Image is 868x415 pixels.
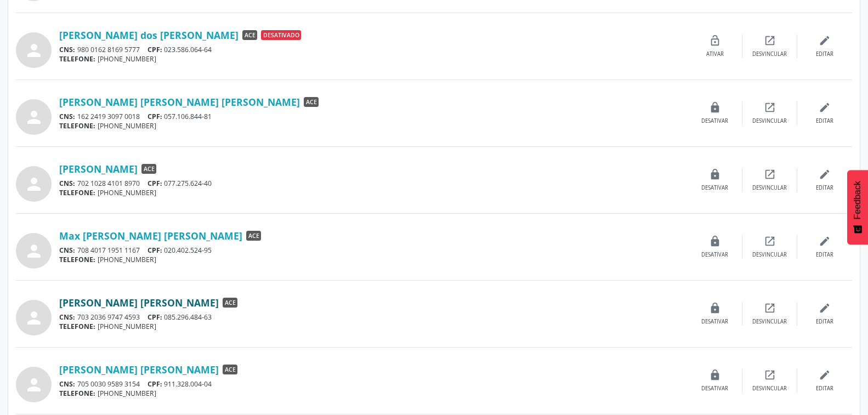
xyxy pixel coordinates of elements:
span: CNS: [59,312,75,322]
i: lock_open [709,35,721,47]
div: Desvincular [752,184,787,192]
i: open_in_new [764,235,776,247]
div: Desativar [701,385,728,393]
i: edit [819,369,831,381]
i: edit [819,168,831,180]
span: CPF: [147,246,162,255]
span: TELEFONE: [59,389,95,398]
span: CPF: [147,45,162,54]
div: [PHONE_NUMBER] [59,255,688,264]
div: 702 1028 4101 8970 077.275.624-40 [59,179,688,188]
div: [PHONE_NUMBER] [59,322,688,331]
i: lock [709,168,721,180]
div: [PHONE_NUMBER] [59,54,688,64]
span: TELEFONE: [59,322,95,331]
div: 705 0030 9589 3154 911.328.004-04 [59,379,688,389]
i: open_in_new [764,168,776,180]
span: CNS: [59,379,75,389]
i: edit [819,101,831,113]
span: ACE [304,97,319,107]
div: Editar [816,385,833,393]
div: Desvincular [752,117,787,125]
span: CNS: [59,112,75,121]
i: lock [709,369,721,381]
div: Editar [816,50,833,58]
i: lock [709,302,721,314]
div: Editar [816,184,833,192]
i: person [24,107,44,127]
a: [PERSON_NAME] [59,163,138,175]
span: ACE [141,164,156,174]
span: CPF: [147,379,162,389]
a: [PERSON_NAME] dos [PERSON_NAME] [59,29,239,41]
div: 703 2036 9747 4593 085.296.484-63 [59,312,688,322]
i: edit [819,35,831,47]
span: CPF: [147,112,162,121]
div: Desvincular [752,385,787,393]
div: Editar [816,318,833,326]
i: person [24,41,44,60]
div: Desvincular [752,318,787,326]
span: CPF: [147,312,162,322]
div: Desativar [701,184,728,192]
div: Editar [816,251,833,259]
a: Max [PERSON_NAME] [PERSON_NAME] [59,230,242,242]
a: [PERSON_NAME] [PERSON_NAME] [PERSON_NAME] [59,96,300,108]
i: person [24,174,44,194]
div: Ativar [706,50,724,58]
div: Desativar [701,117,728,125]
div: [PHONE_NUMBER] [59,188,688,197]
i: edit [819,235,831,247]
div: Desvincular [752,251,787,259]
a: [PERSON_NAME] [PERSON_NAME] [59,363,219,376]
div: Desativar [701,318,728,326]
span: Feedback [853,181,863,219]
div: Desativar [701,251,728,259]
i: person [24,241,44,261]
a: [PERSON_NAME] [PERSON_NAME] [59,297,219,309]
i: lock [709,235,721,247]
div: 980 0162 8169 5777 023.586.064-64 [59,45,688,54]
span: TELEFONE: [59,188,95,197]
span: TELEFONE: [59,121,95,130]
span: ACE [246,231,261,241]
span: ACE [223,298,237,308]
i: edit [819,302,831,314]
i: open_in_new [764,35,776,47]
i: person [24,308,44,328]
span: ACE [223,365,237,374]
div: 708 4017 1951 1167 020.402.524-95 [59,246,688,255]
button: Feedback - Mostrar pesquisa [847,170,868,245]
i: open_in_new [764,369,776,381]
span: CPF: [147,179,162,188]
span: TELEFONE: [59,54,95,64]
span: CNS: [59,179,75,188]
span: CNS: [59,246,75,255]
span: Desativado [261,30,301,40]
div: [PHONE_NUMBER] [59,121,688,130]
i: lock [709,101,721,113]
i: open_in_new [764,101,776,113]
span: TELEFONE: [59,255,95,264]
span: CNS: [59,45,75,54]
i: open_in_new [764,302,776,314]
div: [PHONE_NUMBER] [59,389,688,398]
div: Editar [816,117,833,125]
span: ACE [242,30,257,40]
div: 162 2419 3097 0018 057.106.844-81 [59,112,688,121]
div: Desvincular [752,50,787,58]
